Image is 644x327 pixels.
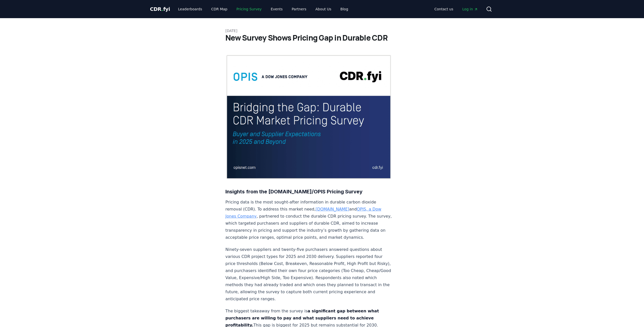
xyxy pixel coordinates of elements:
[225,28,419,33] p: [DATE]
[288,5,310,14] a: Partners
[207,5,231,14] a: CDR Map
[225,199,392,241] p: Pricing data is the most sought-after information in durable carbon dioxide removal (CDR). To add...
[150,6,170,13] a: CDR.fyi
[430,5,457,14] a: Contact us
[267,5,287,14] a: Events
[336,5,352,14] a: Blog
[174,5,352,14] nav: Main
[162,6,163,12] span: .
[458,5,482,14] a: Log in
[232,5,266,14] a: Pricing Survey
[311,5,335,14] a: About Us
[225,33,419,42] h1: New Survey Shows Pricing Gap in Durable CDR
[316,207,349,212] a: [DOMAIN_NAME]
[462,7,478,12] span: Log in
[225,246,392,303] p: Ninety-seven suppliers and twenty-five purchasers answered questions about various CDR project ty...
[150,6,170,12] span: CDR fyi
[225,189,363,195] strong: Insights from the [DOMAIN_NAME]/OPIS Pricing Survey
[174,5,206,14] a: Leaderboards
[225,54,392,180] img: blog post image
[430,5,482,14] nav: Main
